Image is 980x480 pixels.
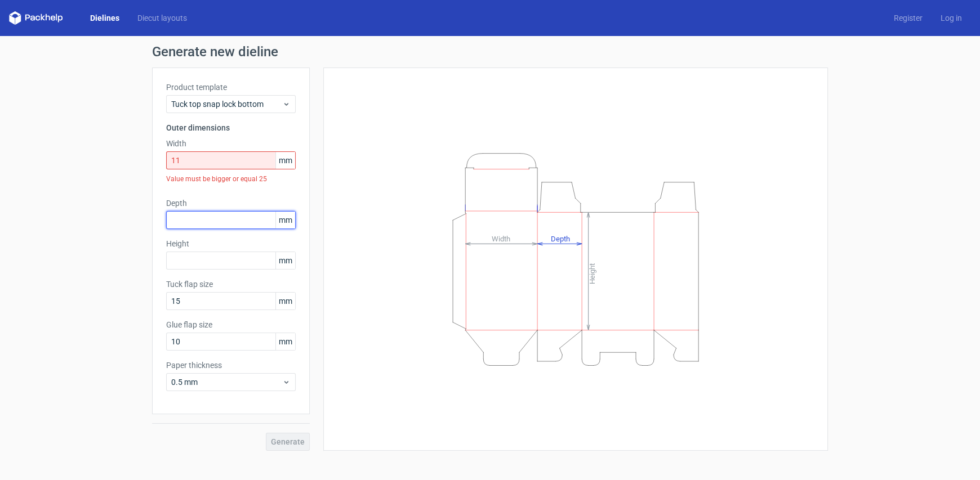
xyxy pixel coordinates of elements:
[128,12,196,24] a: Diecut layouts
[275,212,295,228] span: mm
[166,360,296,371] label: Paper thickness
[275,293,295,309] span: mm
[166,138,296,149] label: Width
[885,12,932,24] a: Register
[171,98,282,110] span: Tuck top snap lock bottom
[166,169,296,189] div: Value must be bigger or equal 25
[166,319,296,330] label: Glue flap size
[171,376,282,388] span: 0.5 mm
[166,238,296,249] label: Height
[166,122,296,133] h3: Outer dimensions
[166,279,296,290] label: Tuck flap size
[166,198,296,209] label: Depth
[275,152,295,169] span: mm
[588,263,596,284] tspan: Height
[551,234,570,243] tspan: Depth
[81,12,128,24] a: Dielines
[166,82,296,93] label: Product template
[932,12,971,24] a: Log in
[152,45,828,59] h1: Generate new dieline
[275,333,295,350] span: mm
[492,234,510,243] tspan: Width
[275,252,295,269] span: mm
